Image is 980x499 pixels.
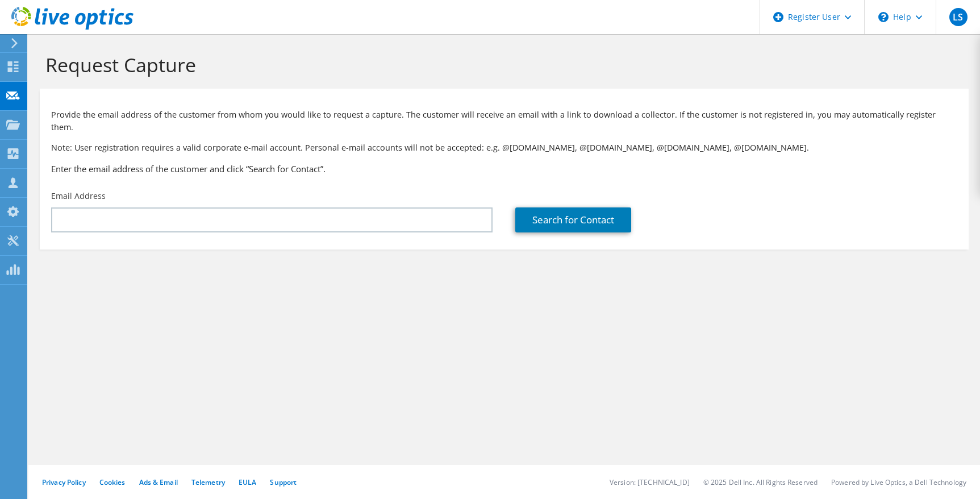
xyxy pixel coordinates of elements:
[45,53,957,77] h1: Request Capture
[51,142,957,154] p: Note: User registration requires a valid corporate e-mail account. Personal e-mail accounts will ...
[239,477,256,487] a: EULA
[51,163,957,175] h3: Enter the email address of the customer and click “Search for Contact”.
[270,477,297,487] a: Support
[515,207,631,232] a: Search for Contact
[191,477,225,487] a: Telemetry
[139,477,178,487] a: Ads & Email
[949,8,968,26] span: LS
[51,190,106,202] label: Email Address
[42,477,86,487] a: Privacy Policy
[610,477,690,487] li: Version: [TECHNICAL_ID]
[878,12,889,22] svg: \n
[99,477,126,487] a: Cookies
[703,477,818,487] li: © 2025 Dell Inc. All Rights Reserved
[51,109,957,134] p: Provide the email address of the customer from whom you would like to request a capture. The cust...
[831,477,966,487] li: Powered by Live Optics, a Dell Technology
